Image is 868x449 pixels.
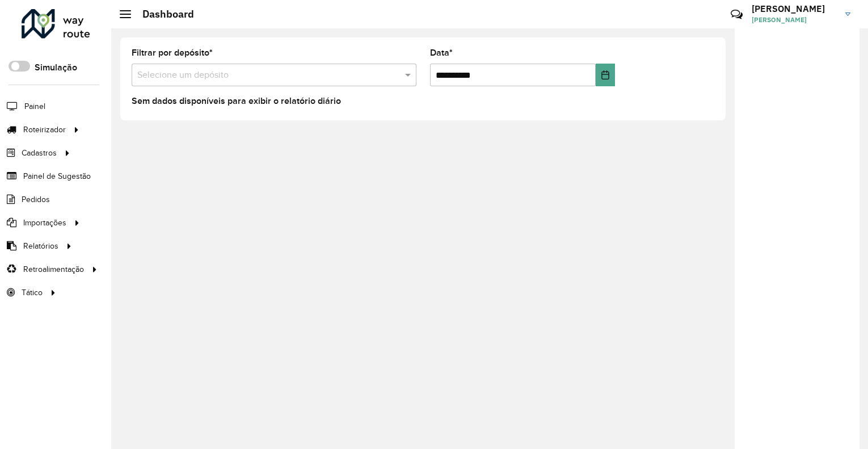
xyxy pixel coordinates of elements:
span: Pedidos [22,194,50,205]
span: Roteirizador [23,124,66,136]
span: Painel de Sugestão [23,170,91,182]
button: Choose Date [596,64,615,86]
span: Importações [23,217,66,229]
span: [PERSON_NAME] [752,15,837,25]
label: Filtrar por depósito [132,46,213,60]
span: Retroalimentação [23,263,84,275]
span: Painel [24,100,45,112]
span: Cadastros [22,147,57,159]
label: Sem dados disponíveis para exibir o relatório diário [132,94,341,108]
label: Data [430,46,453,60]
span: Relatórios [23,240,58,252]
span: Tático [22,287,43,299]
h2: Dashboard [131,8,194,20]
a: Contato Rápido [724,2,749,27]
h3: [PERSON_NAME] [752,3,837,14]
label: Simulação [35,61,77,74]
